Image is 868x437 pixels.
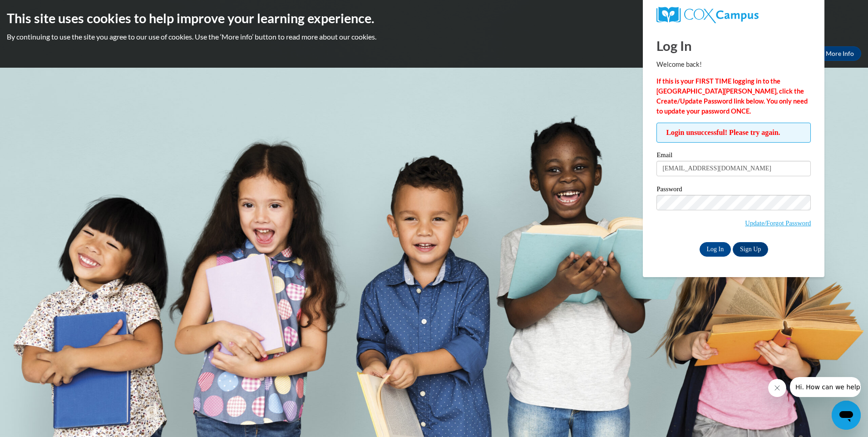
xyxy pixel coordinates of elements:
[700,242,731,257] input: Log In
[656,77,808,115] strong: If this is your FIRST TIME logging in to the [GEOGRAPHIC_DATA][PERSON_NAME], click the Create/Upd...
[5,6,74,14] span: Hi. How can we help?
[656,60,811,70] p: Welcome back!
[656,123,811,143] span: Login unsuccessful! Please try again.
[745,219,811,227] a: Update/Forgot Password
[656,7,758,23] img: COX Campus
[7,32,861,42] p: By continuing to use the site you agree to our use of cookies. Use the ‘More info’ button to read...
[790,377,861,397] iframe: Message from company
[656,36,811,55] h1: Log In
[768,379,786,397] iframe: Close message
[733,242,768,257] a: Sign Up
[7,9,861,27] h2: This site uses cookies to help improve your learning experience.
[656,7,811,23] a: COX Campus
[656,186,811,195] label: Password
[832,401,861,430] iframe: Button to launch messaging window
[819,46,861,61] a: More Info
[656,152,811,161] label: Email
